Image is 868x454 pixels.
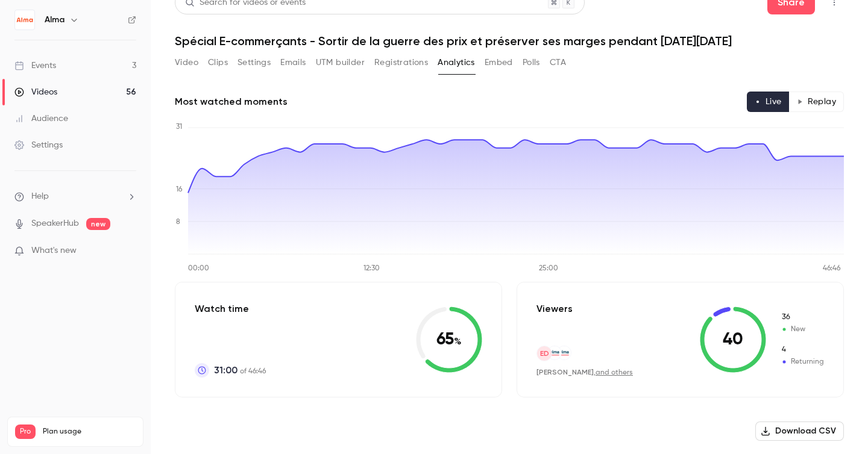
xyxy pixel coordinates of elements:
[176,123,182,131] tspan: 31
[596,369,633,376] a: and others
[781,324,824,335] span: New
[31,217,79,230] a: SpeakerHub
[43,427,136,437] span: Plan usage
[14,190,136,203] li: help-dropdown-opener
[548,346,561,359] img: getalma.eu
[86,218,110,230] span: new
[14,139,63,151] div: Settings
[316,53,365,72] button: UTM builder
[14,113,68,125] div: Audience
[175,34,844,48] h1: Spécial E-commerçants - Sortir de la guerre des prix et préserver ses marges pendant [DATE][DATE]
[755,421,844,441] button: Download CSV
[214,363,237,378] span: 31:00
[14,60,56,72] div: Events
[550,53,566,72] button: CTA
[280,53,306,72] button: Emails
[781,312,824,323] span: New
[31,190,49,203] span: Help
[781,356,824,367] span: Returning
[781,344,824,355] span: Returning
[438,53,475,72] button: Analytics
[175,95,288,109] h2: Most watched moments
[536,367,633,378] div: ,
[176,186,183,193] tspan: 16
[747,92,790,112] button: Live
[176,219,180,226] tspan: 8
[536,368,594,376] span: [PERSON_NAME]
[374,53,428,72] button: Registrations
[195,302,266,316] p: Watch time
[540,348,549,359] span: ED
[558,346,571,359] img: getalma.eu
[789,92,844,112] button: Replay
[14,86,57,98] div: Videos
[485,53,513,72] button: Embed
[237,53,271,72] button: Settings
[15,424,36,439] span: Pro
[214,363,266,378] p: of 46:46
[523,53,540,72] button: Polls
[823,265,841,272] tspan: 46:46
[31,244,77,257] span: What's new
[208,53,228,72] button: Clips
[175,53,198,72] button: Video
[15,10,34,30] img: Alma
[539,265,558,272] tspan: 25:00
[188,265,209,272] tspan: 00:00
[45,14,64,26] h6: Alma
[363,265,380,272] tspan: 12:30
[122,246,136,257] iframe: Noticeable Trigger
[536,302,573,316] p: Viewers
